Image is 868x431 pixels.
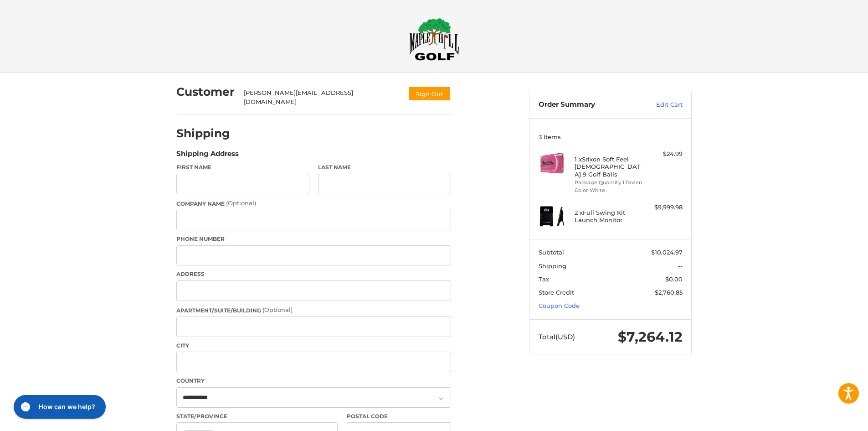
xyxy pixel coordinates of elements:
span: $7,264.12 [618,328,683,345]
span: Subtotal [539,249,564,256]
div: $9,999.98 [647,203,683,212]
label: Last Name [318,163,451,171]
li: Color White [575,187,644,194]
div: [PERSON_NAME][EMAIL_ADDRESS][DOMAIN_NAME] [244,88,400,106]
a: Edit Cart [637,100,683,109]
label: Postal Code [347,412,452,421]
div: $24.99 [647,150,683,159]
span: Tax [539,275,549,283]
h4: 1 x Srixon Soft Feel [DEMOGRAPHIC_DATA] 9 Golf Balls [575,156,644,178]
label: Country [176,377,451,385]
li: Package Quantity 1 Dozen [575,179,644,187]
label: Address [176,270,451,278]
h2: Customer [176,85,235,99]
span: -$2,760.85 [652,289,683,296]
span: Total (USD) [539,332,575,341]
label: Apartment/Suite/Building [176,306,451,315]
span: Store Credit [539,289,574,296]
span: -- [678,262,683,270]
small: (Optional) [262,306,293,313]
h3: Order Summary [539,100,637,109]
label: Company Name [176,199,451,208]
button: Sign Out [408,86,451,101]
label: Phone Number [176,235,451,243]
h4: 2 x Full Swing Kit Launch Monitor [575,209,644,224]
span: Shipping [539,262,566,270]
h2: Shipping [176,126,230,140]
span: $0.00 [665,275,683,283]
label: City [176,342,451,350]
small: (Optional) [226,199,256,207]
legend: Shipping Address [176,149,239,163]
h3: 3 Items [539,133,683,140]
iframe: Gorgias live chat messenger [9,392,108,422]
span: $10,024.97 [651,249,683,256]
label: State/Province [176,412,338,421]
img: Maple Hill Golf [409,18,459,61]
label: First Name [176,163,309,171]
a: Coupon Code [539,302,580,309]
